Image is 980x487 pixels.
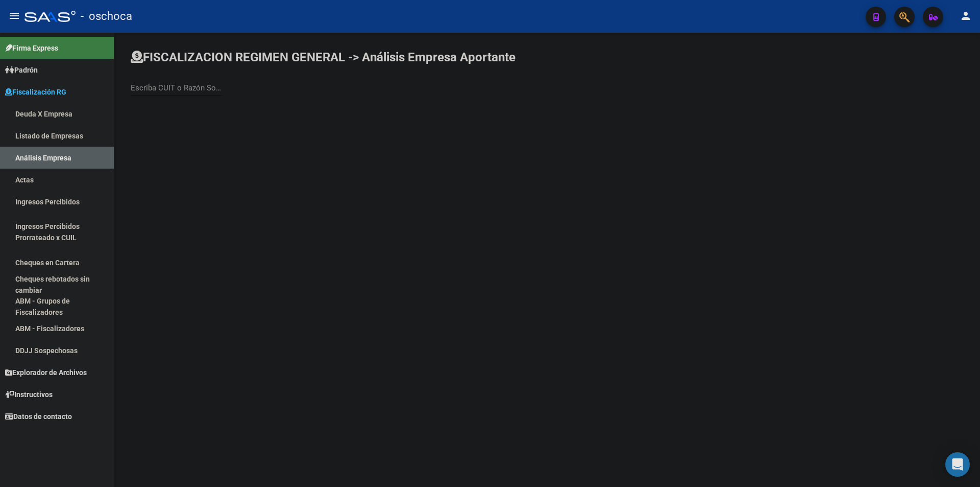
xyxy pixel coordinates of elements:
mat-icon: person [960,10,972,22]
span: Instructivos [5,389,53,400]
mat-icon: menu [8,10,20,22]
span: - oschoca [81,5,132,28]
span: Firma Express [5,42,58,54]
div: Open Intercom Messenger [945,452,970,477]
h1: FISCALIZACION REGIMEN GENERAL -> Análisis Empresa Aportante [131,49,516,65]
span: Datos de contacto [5,411,72,422]
span: Explorador de Archivos [5,367,87,378]
span: Fiscalización RG [5,86,66,98]
span: Padrón [5,64,38,76]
